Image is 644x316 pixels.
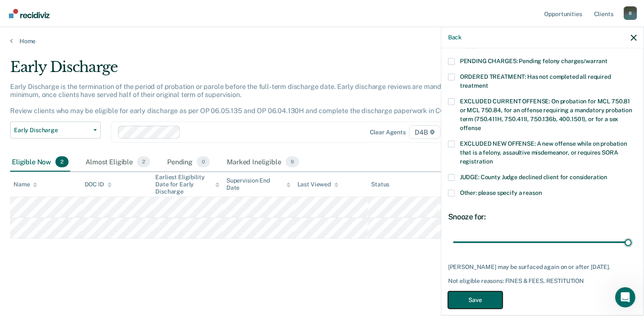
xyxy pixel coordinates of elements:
div: Eligible Now [10,153,70,172]
span: 2 [137,156,150,167]
div: B [624,6,637,20]
span: EXCLUDED NEW OFFENSE: A new offense while on probation that is a felony, assaultive misdemeanor, ... [460,140,627,165]
div: Marked Ineligible [225,153,301,172]
span: D4B [409,125,440,139]
button: Save [448,291,503,309]
div: [PERSON_NAME] may be surfaced again on or after [DATE]. [448,263,637,271]
a: Home [10,37,634,45]
div: Status [371,181,389,188]
div: Pending [165,153,212,172]
div: Earliest Eligibility Date for Early Discharge [155,174,220,195]
span: ORDERED TREATMENT: Has not completed all required treatment [460,73,611,89]
p: Early Discharge is the termination of the period of probation or parole before the full-term disc... [10,83,465,115]
iframe: Intercom live chat [615,287,636,308]
button: Back [448,34,462,41]
span: Other: please specify a reason [460,189,542,196]
span: PENDING CHARGES: Pending felony charges/warrant [460,58,608,64]
span: Early Discharge [14,127,90,134]
div: Snooze for: [448,212,637,222]
div: Clear agents [370,129,406,136]
div: DOC ID [85,181,112,188]
span: 9 [286,156,299,167]
span: 0 [197,156,210,167]
span: EXCLUDED CURRENT OFFENSE: On probation for MCL 750.81 or MCL 750.84, for an offense requiring a m... [460,98,632,131]
div: Last Viewed [297,181,339,188]
img: Recidiviz [9,9,50,18]
span: JUDGE: County Judge declined client for consideration [460,174,608,180]
div: Name [14,181,37,188]
div: Supervision End Date [226,177,291,191]
div: Almost Eligible [84,153,152,172]
div: Early Discharge [10,58,493,83]
div: Not eligible reasons: FINES & FEES, RESTITUTION [448,277,637,285]
button: Profile dropdown button [624,6,637,20]
span: 2 [55,156,69,167]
